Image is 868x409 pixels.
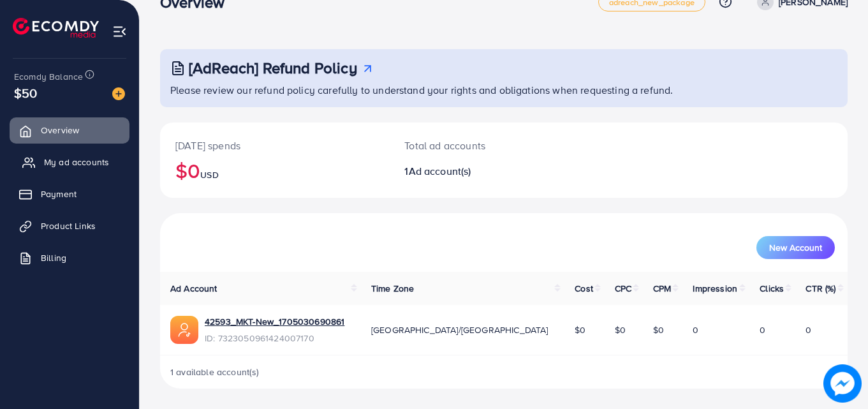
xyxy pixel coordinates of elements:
[189,59,357,77] h3: [AdReach] Refund Policy
[10,149,129,175] a: My ad accounts
[805,323,811,336] span: 0
[653,282,671,295] span: CPM
[760,323,765,336] span: 0
[10,181,129,207] a: Payment
[823,364,861,402] img: image
[41,219,96,232] span: Product Links
[175,138,374,153] p: [DATE] spends
[44,156,109,168] span: My ad accounts
[41,251,66,264] span: Billing
[756,236,835,259] button: New Account
[170,366,260,378] span: 1 available account(s)
[404,138,546,153] p: Total ad accounts
[653,323,664,336] span: $0
[112,87,125,100] img: image
[805,282,835,295] span: CTR (%)
[404,165,546,177] h2: 1
[760,282,784,295] span: Clicks
[10,245,129,271] a: Billing
[41,124,79,137] span: Overview
[14,70,83,83] span: Ecomdy Balance
[575,323,585,336] span: $0
[170,282,217,295] span: Ad Account
[175,158,374,182] h2: $0
[205,332,344,345] span: ID: 7323050961424007170
[409,164,471,178] span: Ad account(s)
[200,168,218,181] span: USD
[14,84,37,102] span: $50
[170,82,840,98] p: Please review our refund policy carefully to understand your rights and obligations when requesti...
[371,282,414,295] span: Time Zone
[615,323,626,336] span: $0
[575,282,593,295] span: Cost
[10,117,129,143] a: Overview
[10,213,129,239] a: Product Links
[693,282,737,295] span: Impression
[112,24,127,39] img: menu
[769,243,822,252] span: New Account
[693,323,698,336] span: 0
[615,282,631,295] span: CPC
[371,323,548,336] span: [GEOGRAPHIC_DATA]/[GEOGRAPHIC_DATA]
[205,315,344,328] a: 42593_MKT-New_1705030690861
[170,316,198,344] img: ic-ads-acc.e4c84228.svg
[13,18,99,38] img: logo
[41,188,77,200] span: Payment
